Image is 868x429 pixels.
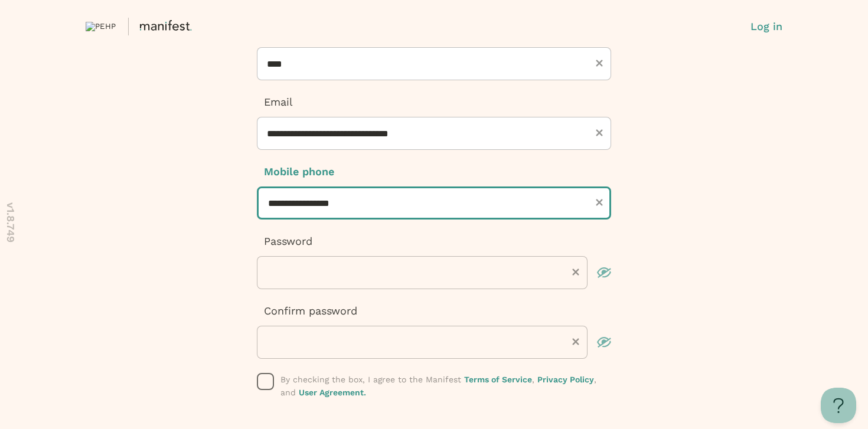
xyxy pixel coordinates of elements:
[3,202,18,243] p: v 1.8.749
[750,19,782,34] button: Log in
[257,94,611,110] p: Email
[464,375,532,384] a: Terms of Service
[299,388,366,397] a: User Agreement.
[537,375,594,384] a: Privacy Policy
[257,234,611,249] p: Password
[821,388,856,423] iframe: Toggle Customer Support
[257,164,611,179] p: Mobile phone
[280,375,596,397] span: By checking the box, I agree to the Manifest , , and
[257,303,611,319] p: Confirm password
[86,22,116,31] img: PEHP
